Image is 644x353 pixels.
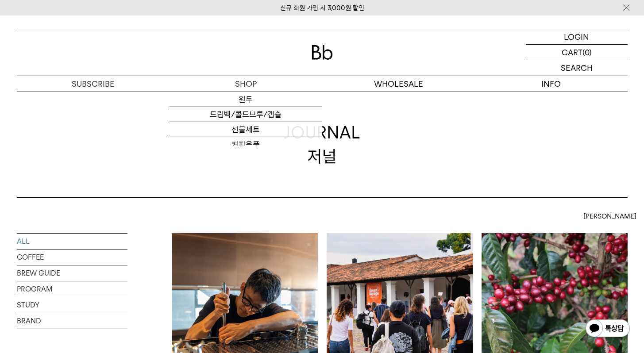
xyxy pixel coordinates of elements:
div: JOURNAL 저널 [284,121,360,168]
a: CART (0) [526,45,628,60]
a: STUDY [17,297,127,313]
p: INFO [475,76,628,92]
a: 선물세트 [170,122,322,137]
p: SEARCH [561,60,593,76]
a: ALL [17,234,127,249]
p: LOGIN [564,29,589,44]
p: (0) [582,45,592,60]
a: COFFEE [17,249,127,265]
a: 드립백/콜드브루/캡슐 [170,107,322,122]
a: SUBSCRIBE [17,76,170,92]
a: LOGIN [526,29,628,45]
a: SHOP [170,76,322,92]
a: 신규 회원 가입 시 3,000원 할인 [280,4,364,12]
img: 로고 [312,45,333,60]
a: 원두 [170,92,322,107]
p: CART [562,45,582,60]
a: PROGRAM [17,281,127,297]
a: BREW GUIDE [17,265,127,281]
p: WHOLESALE [322,76,475,92]
a: 커피용품 [170,137,322,152]
img: 카카오톡 채널 1:1 채팅 버튼 [585,318,631,340]
a: BRAND [17,313,127,329]
span: [PERSON_NAME] [583,211,636,222]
